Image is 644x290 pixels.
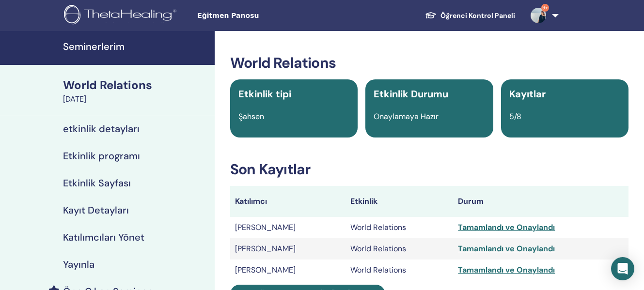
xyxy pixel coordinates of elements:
[63,41,209,52] h4: Seminerlerim
[63,77,209,93] div: World Relations
[63,204,129,216] h4: Kayıt Detayları
[346,259,453,281] td: World Relations
[346,217,453,238] td: World Relations
[63,231,144,243] h4: Katılımcıları Yönet
[458,264,624,276] div: Tamamlandı ve Onaylandı
[425,11,437,19] img: graduation-cap-white.svg
[197,11,343,21] span: Eğitmen Panosu
[230,238,346,259] td: [PERSON_NAME]
[230,217,346,238] td: [PERSON_NAME]
[509,88,546,100] span: Kayıtlar
[230,54,628,72] h3: World Relations
[417,7,523,25] a: Öğrenci Kontrol Paneli
[63,123,140,135] h4: etkinlik detayları
[374,111,439,122] span: Onaylamaya Hazır
[509,111,521,122] span: 5/8
[63,177,131,189] h4: Etkinlik Sayfası
[63,259,94,270] h4: Yayınla
[374,88,448,100] span: Etkinlik Durumu
[63,93,209,105] div: [DATE]
[541,4,549,12] span: 9+
[458,222,624,233] div: Tamamlandı ve Onaylandı
[346,238,453,259] td: World Relations
[63,150,140,162] h4: Etkinlik programı
[230,259,346,281] td: [PERSON_NAME]
[230,186,346,217] th: Katılımcı
[57,77,215,105] a: World Relations[DATE]
[453,186,628,217] th: Durum
[458,243,624,255] div: Tamamlandı ve Onaylandı
[64,5,180,27] img: logo.png
[230,161,628,178] h3: Son Kayıtlar
[238,111,264,122] span: Şahsen
[346,186,453,217] th: Etkinlik
[238,88,291,100] span: Etkinlik tipi
[611,257,634,280] div: Open Intercom Messenger
[531,8,546,23] img: default.jpg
